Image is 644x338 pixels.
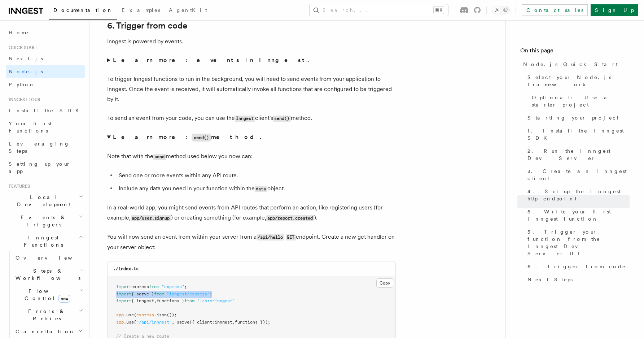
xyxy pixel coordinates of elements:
a: 5. Write your first Inngest function [525,205,630,225]
span: 4. Set up the Inngest http endpoint [527,188,630,202]
span: new [58,295,70,303]
a: 5. Trigger your function from the Inngest Dev Server UI [525,225,630,260]
span: ( [134,320,136,325]
span: Local Development [6,194,79,208]
span: Python [9,82,35,87]
a: AgentKit [165,2,211,19]
span: "express" [162,284,184,289]
span: , [172,320,174,325]
span: 5. Write your first Inngest function [527,208,630,222]
span: import [116,298,131,303]
span: Flow Control [13,287,79,302]
strong: Learn more: events in Inngest. [113,57,310,64]
span: Features [6,183,30,189]
code: app/report.created [266,215,314,221]
span: : [212,320,215,325]
button: Local Development [6,191,85,211]
span: Optional: Use a starter project [532,94,630,108]
a: Home [6,26,85,39]
span: from [154,291,164,296]
span: Setting up your app [9,161,71,174]
span: { serve } [131,291,154,296]
span: 1. Install the Inngest SDK [527,127,630,142]
span: .use [124,320,134,325]
a: Overview [13,251,85,264]
code: ./index.ts [113,266,139,271]
kbd: ⌘K [434,6,444,14]
summary: Learn more: events in Inngest. [107,55,396,65]
a: Contact sales [522,4,588,16]
code: Inngest [235,116,255,122]
span: Node.js [9,69,43,74]
code: GET [286,234,296,240]
button: Toggle dark mode [492,6,510,14]
a: 4. Set up the Inngest http endpoint [525,185,630,205]
span: Events & Triggers [6,214,79,228]
p: In a real-world app, you might send events from API routes that perform an action, like registeri... [107,203,396,223]
code: send() [192,134,211,142]
span: import [116,284,131,289]
code: app/user.signup [131,215,171,221]
span: functions } [157,298,184,303]
button: Steps & Workflows [13,264,85,285]
a: Starting your project [525,111,630,124]
span: from [149,284,159,289]
summary: Learn more:send()method. [107,132,396,143]
h4: On this page [520,46,630,58]
span: AgentKit [169,7,207,13]
a: Select your Node.js framework [525,71,630,91]
button: Events & Triggers [6,211,85,231]
span: Next.js [9,56,43,61]
span: { inngest [131,298,154,303]
span: express [136,312,154,317]
code: /api/hello [257,234,284,240]
a: Documentation [49,2,117,20]
span: Home [9,29,29,36]
p: Inngest is powered by events. [107,36,396,47]
strong: Learn more: method. [113,134,263,140]
span: Cancellation [13,328,75,335]
span: Select your Node.js framework [527,74,630,88]
span: "/api/inngest" [136,320,172,325]
span: ; [210,291,212,296]
span: Starting your project [527,114,618,121]
span: serve [177,320,189,325]
span: app [116,312,124,317]
span: Your first Functions [9,121,52,134]
span: Quick start [6,45,37,51]
a: Node.js Quick Start [520,58,630,71]
span: Inngest Functions [6,234,78,248]
span: app [116,320,124,325]
span: ( [134,312,136,317]
span: inngest [215,320,232,325]
code: data [255,186,267,192]
span: Errors & Retries [13,308,78,322]
button: Flow Controlnew [13,285,85,305]
a: Python [6,78,85,91]
button: Search...⌘K [310,4,448,16]
span: "inngest/express" [167,291,210,296]
code: send [153,154,166,160]
a: 2. Run the Inngest Dev Server [525,144,630,165]
span: .json [154,312,167,317]
a: 6. Trigger from code [107,21,187,31]
p: Note that with the method used below you now can: [107,151,396,162]
span: 3. Create an Inngest client [527,168,630,182]
span: Inngest tour [6,97,40,103]
span: Install the SDK [9,108,83,113]
p: You will now send an event from within your server from a endpoint. Create a new get handler on y... [107,232,396,252]
span: Steps & Workflows [13,267,80,282]
span: 2. Run the Inngest Dev Server [527,147,630,162]
a: Node.js [6,65,85,78]
span: , [154,298,157,303]
span: from [184,298,194,303]
a: Next.js [6,52,85,65]
code: send() [273,116,291,122]
span: ({ client [189,320,212,325]
p: To send an event from your code, you can use the client's method. [107,113,396,123]
li: Send one or more events within any API route. [117,170,396,181]
a: 3. Create an Inngest client [525,165,630,185]
span: Node.js Quick Start [523,61,618,68]
p: To trigger Inngest functions to run in the background, you will need to send events from your app... [107,74,396,104]
span: Examples [122,7,160,13]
